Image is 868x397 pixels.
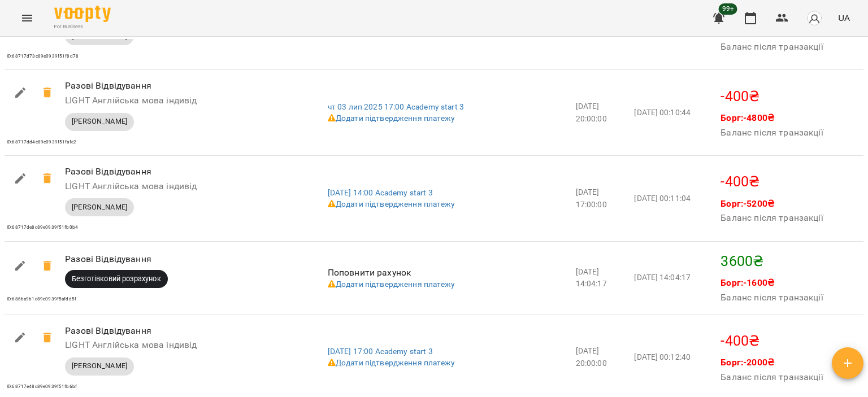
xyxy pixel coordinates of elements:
[634,194,690,203] span: [DATE] 00:11:04
[7,384,77,389] span: ID: 68717e48c89e0939f51fb6bf
[719,3,737,15] span: 99+
[721,125,823,141] h6: Баланс після транзакції
[721,290,823,306] h6: Баланс після транзакції
[65,337,274,353] h6: LIGHT Англійська мова індивід
[721,111,823,125] p: Борг: -4800 ₴
[634,352,690,361] span: [DATE] 00:12:40
[721,369,823,385] h6: Баланс після транзакції
[721,356,823,369] p: Борг: -2000 ₴
[7,296,76,302] span: ID: 686ba9b1c89e0939f5afdd5f
[328,102,464,111] a: чт 03 лип 2025 17:00 Academy start 3
[34,252,61,280] span: 3600₴ Скасувати транзакцію?
[721,276,823,290] p: Борг: -1600 ₴
[721,197,823,211] p: Борг: -5200 ₴
[576,267,607,289] span: [DATE] 14:04:17
[721,251,861,272] p: 3600 ₴
[65,165,274,178] p: Разові Відвідування
[54,6,111,22] img: Voopty Logo
[65,252,274,266] p: Разові Відвідування
[65,116,134,126] span: [PERSON_NAME]
[34,324,61,351] span: -400₴ Скасувати транзакцію?
[328,199,455,208] a: Додати підтвердження платежу
[721,330,861,352] p: -400 ₴
[328,267,411,278] span: Поповнити рахунок
[14,5,41,32] button: Menu
[634,273,690,282] span: [DATE] 14:04:17
[576,346,607,368] span: [DATE] 20:00:00
[65,324,274,338] p: Разові Відвідування
[721,171,861,193] p: -400 ₴
[328,358,455,367] a: Додати підтвердження платежу
[328,114,455,123] a: Додати підтвердження платежу
[34,79,61,106] span: -400₴ Скасувати транзакцію?
[806,10,822,26] img: avatar_s.png
[721,86,861,107] p: -400 ₴
[65,202,134,212] span: [PERSON_NAME]
[65,93,274,108] h6: LIGHT Англійська мова індивід
[834,7,854,28] button: UA
[65,274,168,284] span: Безготівковий розрахунок
[328,280,455,289] a: Додати підтвердження платежу
[7,225,78,230] span: ID: 68717de8c89e0939f51fb0b4
[721,39,823,55] h6: Баланс після транзакції
[7,54,79,59] span: ID: 68717d73c89e0939f51f8d78
[7,139,76,145] span: ID: 68717dd4c89e0939f51fafe2
[65,361,134,371] span: [PERSON_NAME]
[65,79,274,93] p: Разові Відвідування
[838,12,850,24] span: UA
[721,210,823,226] h6: Баланс після транзакції
[328,188,433,197] a: [DATE] 14:00 Academy start 3
[54,23,111,30] span: For Business
[328,347,433,356] a: [DATE] 17:00 Academy start 3
[65,178,274,194] h6: LIGHT Англійська мова індивід
[34,165,61,192] span: -400₴ Скасувати транзакцію?
[634,108,690,117] span: [DATE] 00:10:44
[576,102,607,123] span: [DATE] 20:00:00
[576,187,607,209] span: [DATE] 17:00:00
